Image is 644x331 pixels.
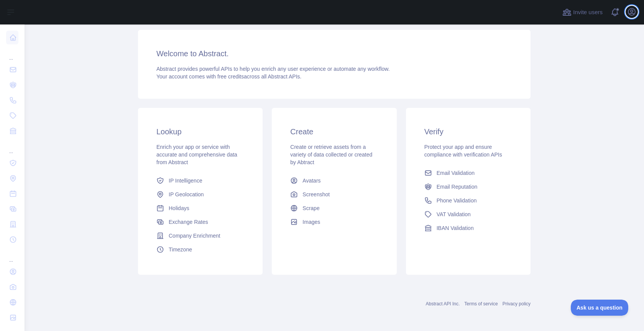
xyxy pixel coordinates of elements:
a: Holidays [153,201,247,215]
div: ... [6,248,18,263]
a: Avatars [287,174,381,188]
span: Invite users [573,8,603,17]
span: Exchange Rates [169,218,208,226]
span: IP Intelligence [169,177,202,184]
a: Company Enrichment [153,229,247,243]
h3: Create [290,126,378,137]
button: Invite users [561,6,604,18]
a: IP Intelligence [153,174,247,188]
a: Privacy policy [503,301,531,307]
span: Timezone [169,246,192,253]
span: Holidays [169,204,189,212]
h3: Verify [424,126,512,137]
span: free credits [217,73,244,80]
a: Email Reputation [421,180,515,194]
a: IP Geolocation [153,188,247,201]
span: Screenshot [302,191,330,198]
span: Enrich your app or service with accurate and comprehensive data from Abstract [156,144,237,165]
a: IBAN Validation [421,221,515,235]
span: IBAN Validation [437,224,474,232]
span: Company Enrichment [169,232,220,240]
span: Images [302,218,320,226]
a: Phone Validation [421,194,515,207]
h3: Welcome to Abstract. [156,48,512,59]
span: Avatars [302,177,320,184]
span: Phone Validation [437,197,477,204]
a: Exchange Rates [153,215,247,229]
span: Create or retrieve assets from a variety of data collected or created by Abtract [290,144,372,165]
a: Images [287,215,381,229]
a: Terms of service [464,301,498,307]
span: Email Validation [437,169,475,177]
span: Your account comes with across all Abstract APIs. [156,73,301,80]
span: Scrape [302,204,319,212]
div: ... [6,139,18,155]
iframe: Toggle Customer Support [571,300,629,316]
span: VAT Validation [437,210,471,218]
span: Email Reputation [437,183,478,191]
span: IP Geolocation [169,191,204,198]
h3: Lookup [156,126,244,137]
span: Abstract provides powerful APIs to help you enrich any user experience or automate any workflow. [156,66,390,72]
a: Abstract API Inc. [426,301,460,307]
div: ... [6,46,18,61]
a: VAT Validation [421,207,515,221]
a: Timezone [153,243,247,256]
span: Protect your app and ensure compliance with verification APIs [424,144,502,158]
a: Screenshot [287,188,381,201]
a: Scrape [287,201,381,215]
a: Email Validation [421,166,515,180]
